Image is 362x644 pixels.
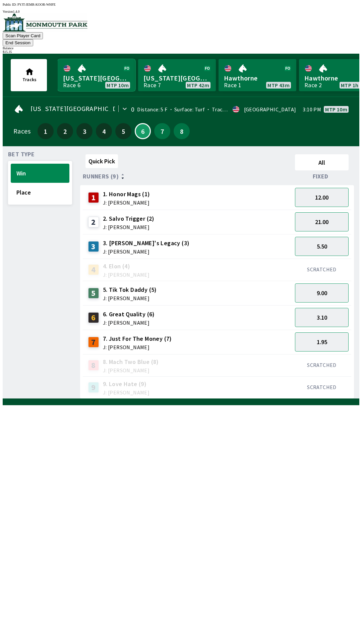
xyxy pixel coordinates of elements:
[8,152,35,157] span: Bet Type
[187,83,209,88] span: MTP 42m
[295,362,349,368] div: SCRATCHED
[317,243,327,250] span: 5.50
[76,123,93,139] button: 3
[3,10,359,13] div: Version 1.4.0
[3,13,87,32] img: venue logo
[103,285,157,294] span: 5. Tik Tok Daddy (5)
[83,174,119,179] span: Runners (9)
[88,360,99,371] div: 8
[103,200,150,205] span: J: [PERSON_NAME]
[103,390,149,395] span: J: [PERSON_NAME]
[103,214,155,223] span: 2. Salvo Trigger (2)
[13,128,31,134] div: Races
[137,106,167,113] span: Distance: 5 F
[103,368,159,373] span: J: [PERSON_NAME]
[135,123,151,139] button: 6
[22,76,37,83] span: Tracks
[88,312,99,323] div: 6
[103,334,172,343] span: 7. Just For The Money (7)
[295,212,349,231] button: 21.00
[103,320,155,325] span: J: [PERSON_NAME]
[295,237,349,256] button: 5.50
[88,337,99,347] div: 7
[103,249,190,254] span: J: [PERSON_NAME]
[11,164,69,183] button: Win
[3,46,359,50] div: Balance
[88,382,99,393] div: 9
[58,59,135,91] a: [US_STATE][GEOGRAPHIC_DATA]Race 6MTP 10m
[57,123,73,139] button: 2
[16,189,64,196] span: Place
[103,190,150,199] span: 1. Honor Mags (1)
[103,358,159,366] span: 8. Mach Two Blue (8)
[295,188,349,207] button: 12.00
[267,83,290,88] span: MTP 43m
[154,123,170,139] button: 7
[224,83,241,88] div: Race 1
[88,157,115,165] span: Quick Pick
[317,289,327,297] span: 9.00
[175,129,188,133] span: 8
[85,154,118,168] button: Quick Pick
[295,283,349,303] button: 9.00
[168,106,205,113] span: Surface: Turf
[59,129,71,133] span: 2
[103,224,155,230] span: J: [PERSON_NAME]
[174,123,190,139] button: 8
[11,183,69,202] button: Place
[103,380,149,388] span: 9. Love Hate (9)
[88,288,99,299] div: 5
[143,83,161,88] div: Race 7
[103,296,157,301] span: J: [PERSON_NAME]
[244,107,296,112] div: [GEOGRAPHIC_DATA]
[137,129,148,133] span: 6
[103,344,172,350] span: J: [PERSON_NAME]
[78,129,91,133] span: 3
[3,50,359,54] div: $ 15.35
[295,332,349,352] button: 1.95
[103,239,190,248] span: 3. [PERSON_NAME]'s Legacy (3)
[39,129,52,133] span: 1
[315,194,328,201] span: 12.00
[3,3,359,6] div: Public ID:
[224,74,291,83] span: Hawthorne
[304,83,322,88] div: Race 2
[88,192,99,203] div: 1
[325,107,347,112] span: MTP 10m
[38,123,54,139] button: 1
[138,59,216,91] a: [US_STATE][GEOGRAPHIC_DATA]Race 7MTP 42m
[88,241,99,252] div: 3
[96,123,112,139] button: 4
[103,310,155,319] span: 6. Great Quality (6)
[11,59,47,91] button: Tracks
[3,39,33,46] button: End Session
[117,129,130,133] span: 5
[31,106,131,111] span: [US_STATE][GEOGRAPHIC_DATA]
[115,123,131,139] button: 5
[103,272,149,277] span: J: [PERSON_NAME]
[315,218,328,226] span: 21.00
[303,107,321,112] span: 3:10 PM
[298,159,346,166] span: All
[103,262,149,271] span: 4. Elon (4)
[156,129,169,133] span: 7
[313,174,328,179] span: Fixed
[295,266,349,273] div: SCRATCHED
[88,217,99,227] div: 2
[143,74,210,83] span: [US_STATE][GEOGRAPHIC_DATA]
[295,384,349,390] div: SCRATCHED
[16,169,64,177] span: Win
[83,173,292,180] div: Runners (9)
[295,154,349,170] button: All
[98,129,110,133] span: 4
[219,59,296,91] a: HawthorneRace 1MTP 43m
[317,338,327,346] span: 1.95
[17,3,56,6] span: PYJT-JEMR-KOOR-WHFE
[3,32,43,39] button: Scan Player Card
[205,106,267,113] span: Track Condition: Heavy
[292,173,351,180] div: Fixed
[295,308,349,327] button: 3.10
[88,264,99,275] div: 4
[317,314,327,321] span: 3.10
[131,107,134,112] div: 0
